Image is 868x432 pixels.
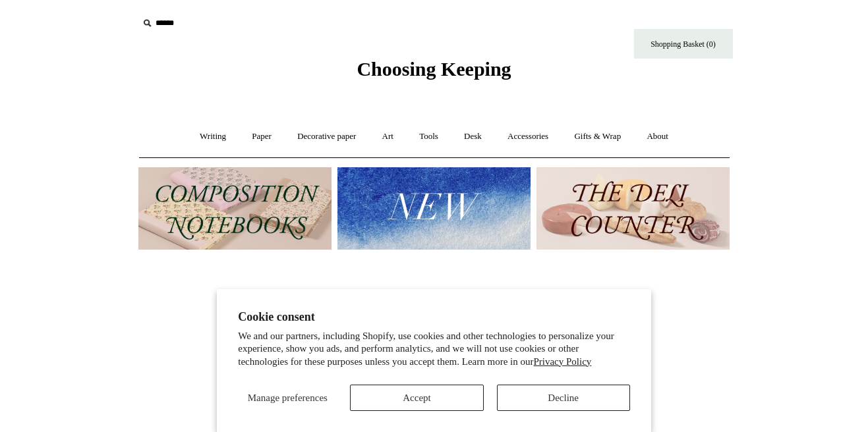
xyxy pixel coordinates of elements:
a: About [635,119,680,154]
a: Paper [240,119,283,154]
a: Gifts & Wrap [562,119,633,154]
a: Desk [452,119,494,154]
p: We and our partners, including Shopify, use cookies and other technologies to personalize your ex... [238,330,630,369]
img: 202302 Composition ledgers.jpg__PID:69722ee6-fa44-49dd-a067-31375e5d54ec [138,167,332,250]
button: Decline [497,385,630,411]
a: Writing [188,119,238,154]
a: Decorative paper [285,119,368,154]
a: Tools [407,119,450,154]
a: Choosing Keeping [357,68,511,78]
span: Manage preferences [248,392,328,403]
a: Accessories [496,119,560,154]
img: New.jpg__PID:f73bdf93-380a-4a35-bcfe-7823039498e1 [337,167,531,250]
h2: Cookie consent [238,310,630,324]
button: Manage preferences [238,385,337,411]
img: The Deli Counter [536,167,730,250]
button: Accept [350,385,483,411]
a: Art [370,119,405,154]
a: Shopping Basket (0) [634,29,733,59]
span: Choosing Keeping [357,58,511,80]
a: Privacy Policy [533,356,591,367]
